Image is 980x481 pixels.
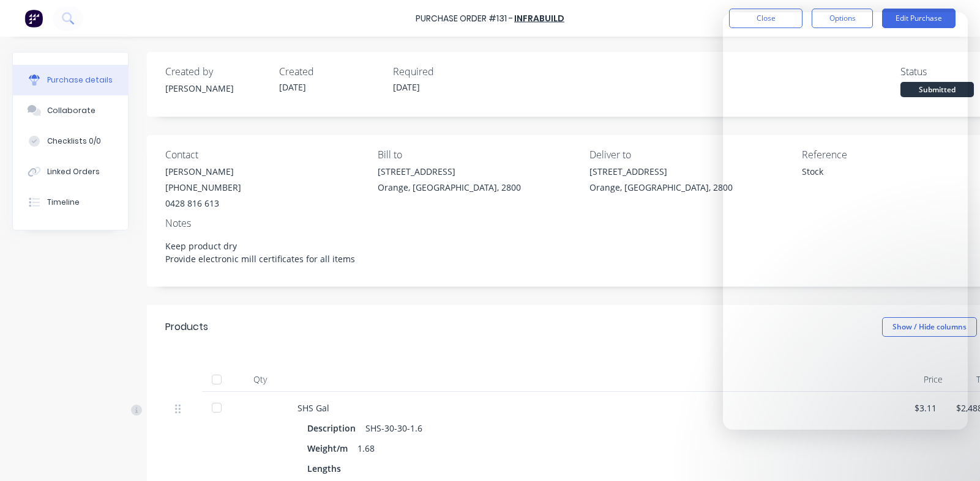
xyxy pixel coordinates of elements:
[13,95,128,126] button: Collaborate
[393,64,497,79] div: Required
[378,181,521,194] div: Orange, [GEOGRAPHIC_DATA], 2800
[47,166,100,177] div: Linked Orders
[165,82,269,95] div: [PERSON_NAME]
[47,105,95,116] div: Collaborate
[165,147,368,162] div: Contact
[514,12,564,24] a: Infrabuild
[297,402,890,414] div: SHS Gal
[357,439,375,457] div: 1.68
[165,181,241,194] div: [PHONE_NUMBER]
[589,147,793,162] div: Deliver to
[882,9,956,28] button: Edit Purchase
[165,64,269,79] div: Created by
[13,126,128,156] button: Checklists 0/0
[365,419,422,437] div: SHS-30-30-1.6
[165,320,208,334] div: Products
[812,9,873,28] button: Options
[47,75,113,86] div: Purchase details
[47,136,101,147] div: Checklists 0/0
[13,156,128,187] button: Linked Orders
[24,9,43,28] img: Factory
[378,165,521,178] div: [STREET_ADDRESS]
[165,197,241,210] div: 0428 816 613
[233,367,288,392] div: Qty
[723,12,968,430] iframe: Intercom live chat
[165,165,241,178] div: [PERSON_NAME]
[729,9,802,28] button: Close
[307,419,365,437] div: Description
[279,64,383,79] div: Created
[589,165,733,178] div: [STREET_ADDRESS]
[47,197,80,208] div: Timeline
[938,439,968,469] iframe: Intercom live chat
[13,187,128,218] button: Timeline
[13,65,128,95] button: Purchase details
[307,439,357,457] div: Weight/m
[589,181,733,194] div: Orange, [GEOGRAPHIC_DATA], 2800
[307,462,341,475] span: Lengths
[378,147,581,162] div: Bill to
[416,12,513,25] div: Purchase Order #131 -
